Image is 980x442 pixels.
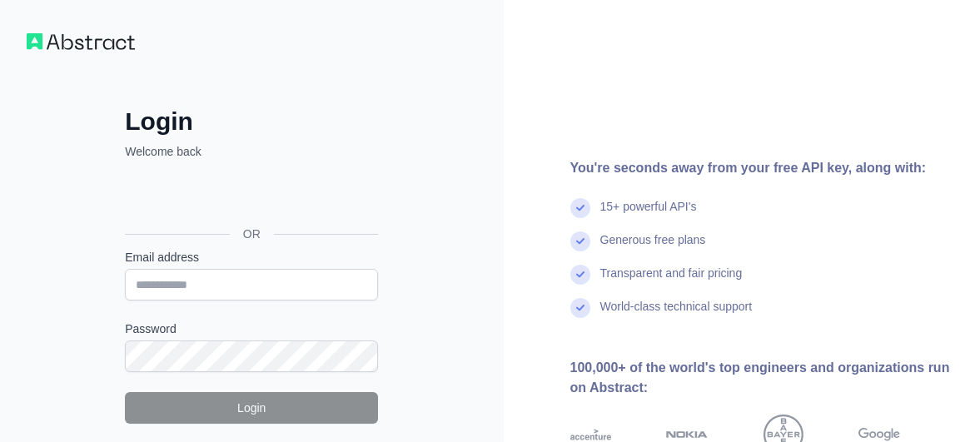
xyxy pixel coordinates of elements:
iframe: "Google-বোতামের মাধ্যমে সাইন ইন করুন" [117,178,383,215]
h2: Login [125,107,378,137]
div: Generous free plans [600,231,706,265]
img: check mark [570,198,590,218]
img: check mark [570,298,590,318]
div: Google-এর মাধ্যমে সাইন-ইন করুন। নতুন ট্যাবে খোলে [125,178,375,215]
div: 15+ powerful API's [600,198,697,231]
div: Transparent and fair pricing [600,265,743,298]
div: 100,000+ of the world's top engineers and organizations run on Abstract: [570,358,954,398]
img: Workflow [27,33,135,50]
button: Login [125,392,378,424]
div: World-class technical support [600,298,753,331]
div: You're seconds away from your free API key, along with: [570,158,954,178]
img: check mark [570,265,590,285]
img: check mark [570,231,590,251]
label: Email address [125,249,378,266]
label: Password [125,320,378,337]
p: Welcome back [125,143,378,160]
span: OR [230,226,274,242]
